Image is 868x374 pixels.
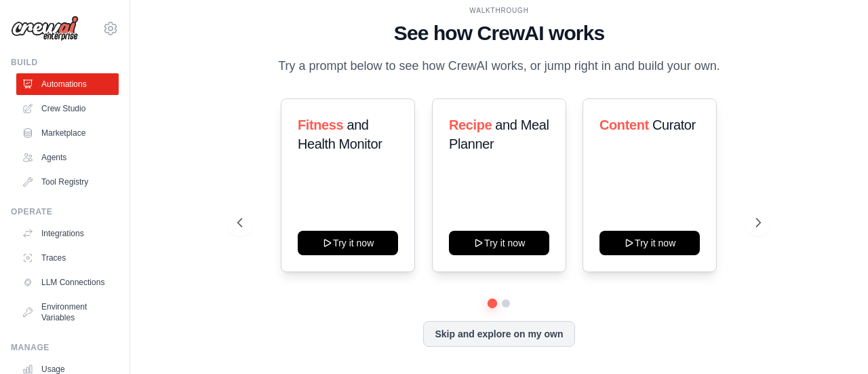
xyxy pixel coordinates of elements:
[449,231,549,255] button: Try it now
[298,117,382,151] span: and Health Monitor
[11,342,119,353] div: Manage
[16,98,119,119] a: Crew Studio
[298,117,343,132] span: Fitness
[599,117,649,132] span: Content
[16,73,119,95] a: Automations
[11,57,119,68] div: Build
[449,117,492,132] span: Recipe
[237,5,760,16] div: WALKTHROUGH
[16,122,119,144] a: Marketplace
[16,296,119,329] a: Environment Variables
[16,223,119,244] a: Integrations
[16,171,119,193] a: Tool Registry
[16,147,119,168] a: Agents
[16,247,119,269] a: Traces
[599,231,700,255] button: Try it now
[423,321,574,347] button: Skip and explore on my own
[298,231,398,255] button: Try it now
[11,206,119,217] div: Operate
[237,21,760,45] h1: See how CrewAI works
[16,272,119,293] a: LLM Connections
[652,117,696,132] span: Curator
[449,117,549,151] span: and Meal Planner
[271,56,727,76] p: Try a prompt below to see how CrewAI works, or jump right in and build your own.
[11,16,79,41] img: Logo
